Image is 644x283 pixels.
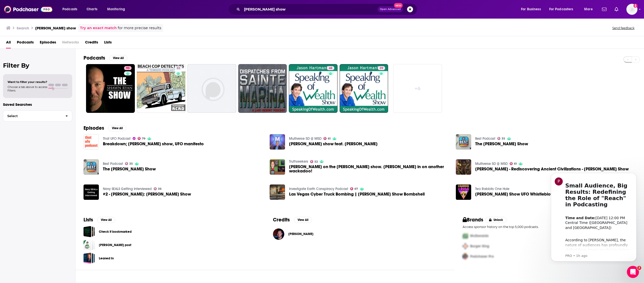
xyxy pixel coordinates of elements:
[17,26,29,30] h3: Search
[97,217,115,223] button: View All
[118,25,161,31] span: for more precise results
[463,217,484,223] h2: Brands
[104,38,112,49] a: Lists
[108,125,126,131] button: View All
[289,64,338,113] a: 48
[87,6,97,13] span: Charts
[84,184,99,200] img: #2 - Travis Kennedy: Shawn Ryan Show
[84,239,95,251] span: Lowe post
[103,142,204,146] a: Breakdown; Shawn Ryan show, UFO manifesto
[613,5,620,14] a: Show notifications dropdown
[633,4,637,8] svg: Add a profile image
[497,137,505,140] a: 35
[470,254,494,259] span: Podchaser Pro
[517,5,547,13] button: open menu
[475,167,629,171] a: Randall Carlson - Rediscovering Ancient Civilizations - Shawn Ryan Show
[380,8,401,11] span: Open Advanced
[273,228,284,240] a: Shawn Ryan
[4,5,52,14] img: Podchaser - Follow, Share and Rate Podcasts
[289,142,378,146] span: [PERSON_NAME] show feat. [PERSON_NAME]
[475,142,528,146] a: The Shawn Ryan Show
[17,38,34,49] a: Podcasts
[475,162,508,166] a: Multiverse 5D @ M5D
[637,266,641,270] span: 3
[84,55,105,61] h2: Podcasts
[626,4,637,15] button: Show profile menu
[233,4,422,15] div: Search podcasts, credits, & more...
[273,217,312,223] a: CreditsView All
[626,4,637,15] img: User Profile
[288,232,313,236] span: [PERSON_NAME]
[62,6,77,13] span: Podcasts
[40,38,56,49] span: Episodes
[514,163,517,165] span: 61
[475,192,560,196] a: Shawn Ryan Show UFO Whistleblowers
[107,6,125,13] span: Monitoring
[510,162,517,165] a: 61
[3,102,72,107] p: Saved Searches
[84,55,127,61] a: PodcastsView All
[288,232,313,236] a: Shawn Ryan
[270,159,285,175] img: Tim Gallaudet on the Shawn Ryan show. Shawn Ryan cashes in on another wackadoo!
[99,242,131,248] a: [PERSON_NAME] post
[456,184,471,200] img: Shawn Ryan Show UFO Whistleblowers
[289,165,450,173] a: Tim Gallaudet on the Shawn Ryan show. Shawn Ryan cashes in on another wackadoo!
[86,64,135,113] a: 93
[8,80,47,84] span: Want to filter your results?
[546,5,581,13] button: open menu
[327,66,334,70] a: 48
[378,66,385,70] a: 39
[242,5,378,13] input: Search podcasts, credits, & more...
[84,125,104,131] h2: Episodes
[84,217,93,223] h2: Lists
[84,134,99,150] img: Breakdown; Shawn Ryan show, UFO manifesto
[456,159,471,175] img: Randall Carlson - Rediscovering Ancient Civilizations - Shawn Ryan Show
[270,134,285,150] a: Shawn Ryan show feat. Steven Greer
[83,5,100,13] a: Charts
[380,66,383,71] span: 39
[3,62,72,69] h2: Filter By
[3,114,61,118] span: Select
[310,160,318,163] a: 52
[84,253,95,264] a: Leaned In
[394,3,403,8] span: New
[289,192,425,196] a: Las Vegas Cyber Truck Bombing | Shawn Ryan Show Bombshell
[142,137,145,140] span: 79
[175,66,182,70] a: 32
[461,241,470,251] img: Second Pro Logo
[549,6,573,13] span: For Podcasters
[8,85,47,92] span: Choose a tab above to access filters.
[103,167,156,171] a: The Shawn Ryan Show
[158,188,162,190] span: 36
[270,184,285,200] a: Las Vegas Cyber Truck Bombing | Shawn Ryan Show Bombshell
[80,25,117,31] a: Try an exact match
[289,136,321,141] a: Multiverse 5D @ M5D
[456,134,471,150] a: The Shawn Ryan Show
[103,162,123,166] a: Best Podcast
[129,163,133,165] span: 35
[6,38,11,49] span: All
[581,5,599,13] button: open menu
[329,66,332,71] span: 48
[485,217,507,223] button: Unlock
[314,161,318,163] span: 52
[104,5,132,13] button: open menu
[154,187,162,190] a: 36
[626,4,637,15] span: Logged in as LLassiter
[62,38,79,49] span: Networks
[324,137,331,140] a: 61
